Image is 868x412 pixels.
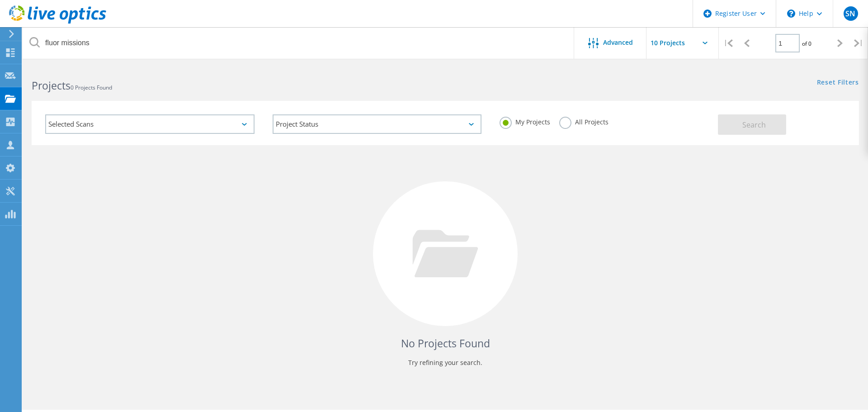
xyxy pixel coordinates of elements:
label: My Projects [500,117,550,125]
h4: No Projects Found [41,336,850,351]
span: 0 Projects Found [71,84,112,91]
div: | [849,27,868,59]
span: of 0 [802,40,811,47]
p: Try refining your search. [41,355,850,370]
span: Search [742,120,766,130]
a: Reset Filters [817,79,859,87]
a: Live Optics Dashboard [9,19,106,25]
div: Selected Scans [45,114,255,134]
div: | [719,27,737,59]
input: Search projects by name, owner, ID, company, etc [23,27,575,59]
label: All Projects [559,117,609,125]
span: Advanced [603,39,633,46]
svg: \n [787,9,795,18]
button: Search [718,114,786,135]
b: Projects [32,78,71,93]
div: Project Status [273,114,482,134]
span: SN [845,10,855,17]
